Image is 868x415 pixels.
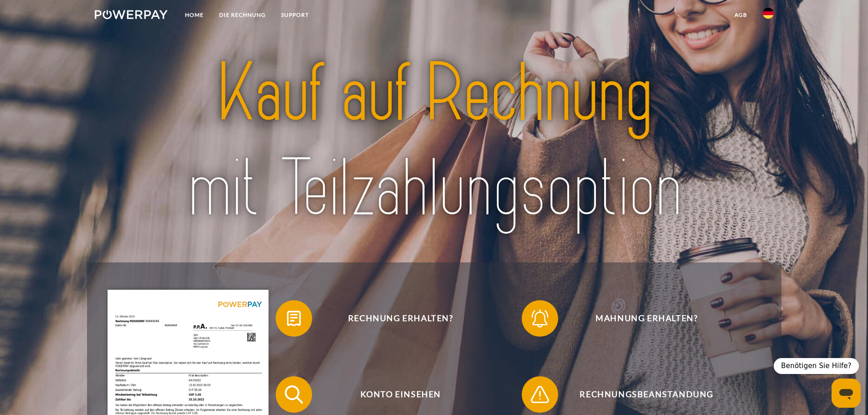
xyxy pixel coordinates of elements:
img: qb_warning.svg [529,383,551,406]
button: Rechnung erhalten? [276,300,513,337]
button: Rechnungsbeanstandung [522,376,759,413]
a: DIE RECHNUNG [211,7,273,23]
img: de [763,8,774,19]
a: Home [177,7,211,23]
a: SUPPORT [273,7,317,23]
button: Konto einsehen [276,376,513,413]
a: agb [727,7,755,23]
div: Benötigen Sie Hilfe? [774,358,859,374]
span: Konto einsehen [289,376,512,413]
img: qb_bell.svg [529,307,551,330]
span: Mahnung erhalten? [535,300,758,337]
iframe: Schaltfläche zum Öffnen des Messaging-Fensters; Konversation läuft [832,379,861,408]
img: qb_bill.svg [282,307,305,330]
img: logo-powerpay-white.svg [95,10,168,19]
img: qb_search.svg [282,383,305,406]
img: title-powerpay_de.svg [128,41,740,241]
span: Rechnung erhalten? [289,300,512,337]
button: Mahnung erhalten? [522,300,759,337]
span: Rechnungsbeanstandung [535,376,758,413]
